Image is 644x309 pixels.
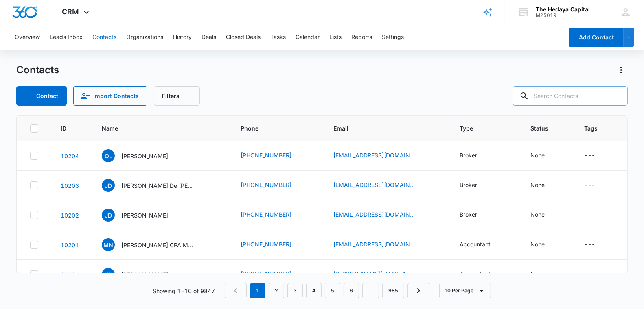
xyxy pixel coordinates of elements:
[241,240,291,248] a: [PHONE_NUMBER]
[407,283,429,298] a: Next Page
[333,210,415,219] a: [EMAIL_ADDRESS][DOMAIN_NAME]
[585,181,610,190] div: Tags - - Select to Edit Field
[16,86,67,106] button: Add Contact
[585,240,610,250] div: Tags - - Select to Edit Field
[62,7,79,16] span: CRM
[61,152,79,159] a: Navigate to contact details page for Orbin Lesley
[61,242,79,248] a: Navigate to contact details page for Mark Neddermeyer CPA MST
[225,283,429,298] nav: Pagination
[241,181,306,190] div: Phone - (850) 485-9908 - Select to Edit Field
[333,270,429,279] div: Email - karl@kn-cpa.com - Select to Edit Field
[61,182,79,189] a: Navigate to contact details page for Javier De Jesus Ramos
[460,151,477,159] div: Broker
[73,86,147,106] button: Import Contacts
[102,209,183,222] div: Name - Justin Daggett - Select to Edit Field
[585,210,610,220] div: Tags - - Select to Edit Field
[569,28,624,47] button: Add Contact
[287,283,303,298] a: Page 3
[121,152,168,160] p: [PERSON_NAME]
[102,238,209,251] div: Name - Mark Neddermeyer CPA MST - Select to Edit Field
[530,181,559,190] div: Status - None - Select to Edit Field
[296,24,320,50] button: Calendar
[460,210,477,219] div: Broker
[530,124,553,133] span: Status
[333,240,429,250] div: Email - markm@kn-cpa.com - Select to Edit Field
[121,211,168,220] p: [PERSON_NAME]
[333,151,415,159] a: [EMAIL_ADDRESS][DOMAIN_NAME]
[250,283,265,298] em: 1
[92,24,116,50] button: Contacts
[530,240,559,250] div: Status - None - Select to Edit Field
[530,240,545,248] div: None
[351,24,372,50] button: Reports
[102,238,115,251] span: MN
[333,124,428,133] span: Email
[536,13,595,18] div: account id
[530,270,545,278] div: None
[585,151,596,161] div: ---
[513,86,628,106] input: Search Contacts
[50,24,83,50] button: Leads Inbox
[439,283,491,298] button: 10 Per Page
[585,240,596,250] div: ---
[460,270,491,278] div: Accountant
[241,181,291,189] a: [PHONE_NUMBER]
[241,240,306,250] div: Phone - (929) 414-3763 - Select to Edit Field
[333,151,429,161] div: Email - orlesly36@gmail.com - Select to Edit Field
[102,124,209,133] span: Name
[61,212,79,219] a: Navigate to contact details page for Justin Daggett
[15,24,40,50] button: Overview
[329,24,342,50] button: Lists
[154,86,200,106] button: Filters
[241,151,306,161] div: Phone - (806) 662-5654 - Select to Edit Field
[585,270,596,279] div: ---
[333,181,429,190] div: Email - javierdejesusramos1@gmail.com - Select to Edit Field
[241,270,291,278] a: [PHONE_NUMBER]
[460,240,491,248] div: Accountant
[460,181,492,190] div: Type - Broker - Select to Edit Field
[102,268,115,281] span: KN
[344,283,359,298] a: Page 6
[241,270,306,279] div: Phone - (718) 261-9600 - Select to Edit Field
[530,210,559,220] div: Status - None - Select to Edit Field
[16,64,59,76] h1: Contacts
[241,210,291,219] a: [PHONE_NUMBER]
[102,209,115,222] span: JD
[269,283,284,298] a: Page 2
[61,124,71,133] span: ID
[153,287,215,295] p: Showing 1-10 of 9847
[306,283,322,298] a: Page 4
[460,210,492,220] div: Type - Broker - Select to Edit Field
[333,240,415,248] a: [EMAIL_ADDRESS][DOMAIN_NAME]
[460,124,499,133] span: Type
[536,6,595,13] div: account name
[530,151,545,159] div: None
[382,283,404,298] a: Page 985
[121,241,195,249] p: [PERSON_NAME] CPA MST
[126,24,163,50] button: Organizations
[530,151,559,161] div: Status - None - Select to Edit Field
[102,179,115,192] span: JD
[270,24,286,50] button: Tasks
[585,124,603,133] span: Tags
[61,271,79,278] a: Navigate to contact details page for Karl Neddermeyer
[585,181,596,190] div: ---
[241,124,302,133] span: Phone
[460,270,505,279] div: Type - Accountant - Select to Edit Field
[585,210,596,220] div: ---
[102,179,209,192] div: Name - Javier De Jesus Ramos - Select to Edit Field
[202,24,216,50] button: Deals
[241,151,291,159] a: [PHONE_NUMBER]
[102,268,183,281] div: Name - Karl Neddermeyer - Select to Edit Field
[530,210,545,219] div: None
[121,270,168,279] p: [PERSON_NAME]
[121,181,195,190] p: [PERSON_NAME] De [PERSON_NAME]
[460,181,477,189] div: Broker
[325,283,340,298] a: Page 5
[241,210,306,220] div: Phone - (972) 207-5731 - Select to Edit Field
[530,181,545,189] div: None
[615,63,628,76] button: Actions
[585,151,610,161] div: Tags - - Select to Edit Field
[530,270,559,279] div: Status - None - Select to Edit Field
[333,181,415,189] a: [EMAIL_ADDRESS][DOMAIN_NAME]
